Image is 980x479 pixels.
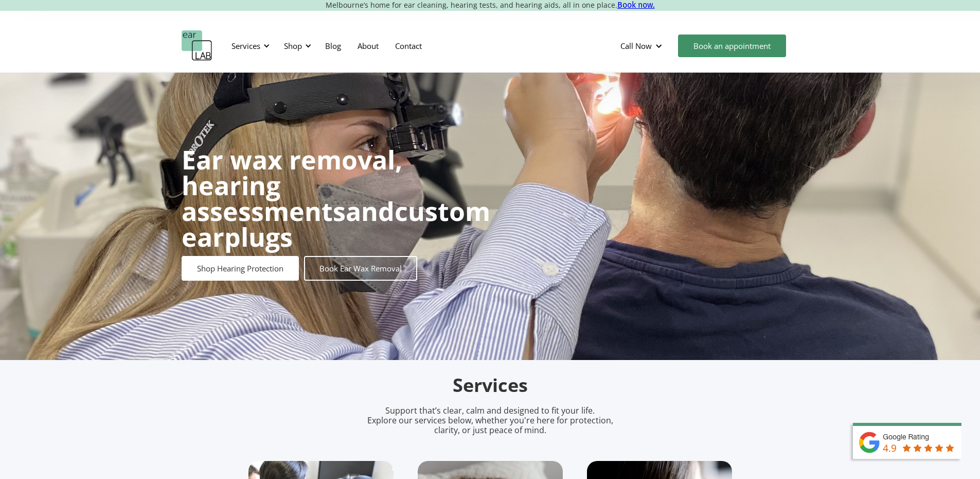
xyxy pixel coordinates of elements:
div: Shop [284,41,302,51]
a: Contact [387,31,430,61]
div: Call Now [620,41,652,51]
a: Shop Hearing Protection [182,256,299,281]
a: Book Ear Wax Removal [304,256,417,281]
div: Services [225,30,273,61]
strong: Ear wax removal, hearing assessments [182,142,402,229]
a: Blog [317,31,349,61]
strong: custom earplugs [182,194,490,254]
h1: and [182,147,490,250]
a: Book an appointment [678,35,786,57]
p: Support that’s clear, calm and designed to fit your life. Explore our services below, whether you... [354,406,627,436]
div: Shop [278,30,314,61]
a: home [182,30,212,61]
h2: Services [248,373,732,398]
div: Services [231,41,260,51]
div: Call Now [612,30,673,61]
a: About [349,31,387,61]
